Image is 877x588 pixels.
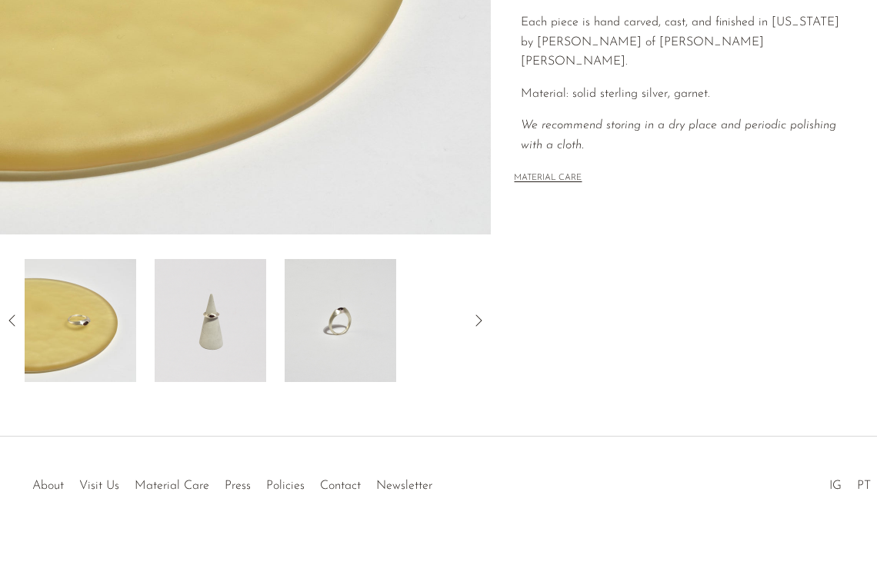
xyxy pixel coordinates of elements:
a: Visit Us [79,480,119,492]
img: Garnet Ellipse Ring [285,259,396,382]
img: Garnet Ellipse Ring [155,259,266,382]
a: PT [857,480,871,492]
p: Material: solid sterling silver, garnet. [521,85,852,105]
a: About [32,480,64,492]
a: IG [829,480,842,492]
button: MATERIAL CARE [514,173,582,184]
a: Press [225,480,251,492]
p: Each piece is hand carved, cast, and finished in [US_STATE] by [PERSON_NAME] of [PERSON_NAME] [PE... [521,13,852,72]
a: Material Care [135,480,209,492]
i: We recommend storing in a dry place and periodic polishing with a cloth. [521,119,836,151]
img: Garnet Ellipse Ring [25,259,136,382]
a: Policies [266,480,305,492]
ul: Quick links [25,467,440,497]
